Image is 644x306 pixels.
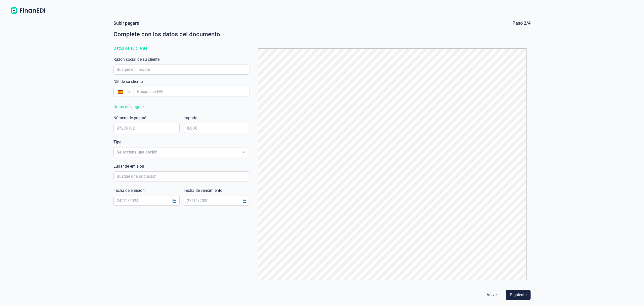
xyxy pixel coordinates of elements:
input: Busque un librador [113,65,250,75]
label: Número de pagaré [113,115,146,121]
label: Fecha de vencimiento [184,188,222,194]
input: Busque una población [113,171,250,181]
button: Choose Date [170,196,179,205]
div: Seleccione una opción [237,147,250,157]
input: 27/12/2030 [184,196,250,206]
label: Lugar de emisión [113,163,144,169]
label: Tipo [113,139,122,145]
label: Razón social de su cliente [113,56,159,63]
div: Complete con los datos del documento [113,30,531,38]
div: Datos de su cliente [113,44,250,52]
button: Volver [483,290,502,300]
div: Subir pagaré [113,20,139,26]
input: 0,00€ [184,123,250,133]
div: Paso 2/4 [512,20,531,26]
input: Busque un NIF [134,87,250,97]
button: Choose Date [240,196,249,205]
div: Busque un NIF [127,87,134,97]
img: Logo de aplicación [8,6,48,15]
span: Volver [487,292,498,298]
input: 24/12/2024 [113,196,180,206]
span: Siguiente [510,292,527,298]
img: PDF Viewer [258,48,527,280]
img: ES [118,89,123,94]
label: NIF de su cliente [113,79,143,85]
button: Siguiente [506,290,531,300]
label: Importe [184,115,197,121]
label: Fecha de emisión [113,188,145,194]
input: 97206102 [113,123,180,133]
span: Seleccione una opción [114,147,237,157]
div: Datos del pagaré [113,103,250,111]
